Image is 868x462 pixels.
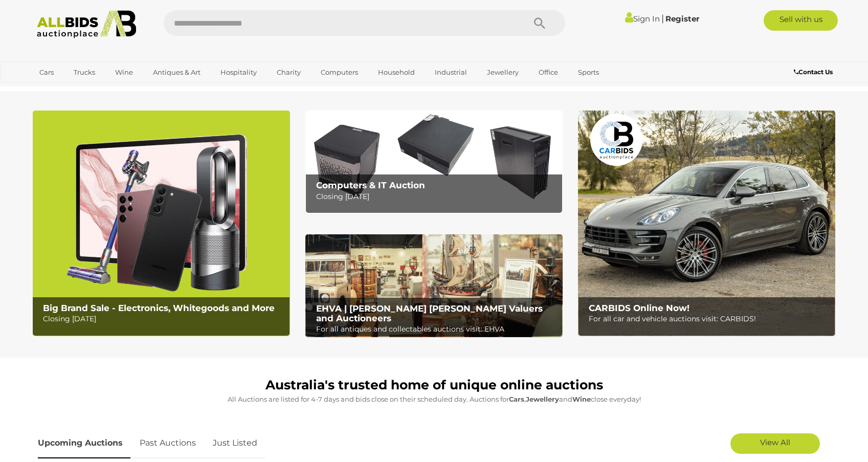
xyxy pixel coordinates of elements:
b: CARBIDS Online Now! [589,303,689,313]
img: CARBIDS Online Now! [578,111,835,336]
a: CARBIDS Online Now! CARBIDS Online Now! For all car and vehicle auctions visit: CARBIDS! [578,111,835,336]
a: Computers [314,64,365,81]
p: All Auctions are listed for 4-7 days and bids close on their scheduled day. Auctions for , and cl... [38,393,831,405]
p: Closing [DATE] [316,190,557,203]
a: Cars [33,64,60,81]
a: Sports [571,64,606,81]
a: Just Listed [205,428,265,458]
a: View All [730,433,820,454]
p: For all antiques and collectables auctions visit: EHVA [316,323,557,336]
img: Big Brand Sale - Electronics, Whitegoods and More [33,111,290,336]
b: Contact Us [794,68,833,76]
h1: Australia's trusted home of unique online auctions [38,378,831,392]
a: Sign In [625,14,660,24]
a: Past Auctions [132,428,204,458]
a: Office [532,64,565,81]
a: Register [665,14,699,24]
a: EHVA | Evans Hastings Valuers and Auctioneers EHVA | [PERSON_NAME] [PERSON_NAME] Valuers and Auct... [305,234,563,338]
button: Search [514,10,565,36]
a: Household [371,64,421,81]
a: Antiques & Art [146,64,207,81]
a: Wine [108,64,140,81]
a: Upcoming Auctions [38,428,130,458]
strong: Jewellery [526,395,559,403]
img: Computers & IT Auction [305,111,563,213]
span: View All [760,437,790,447]
a: Trucks [67,64,102,81]
span: | [661,13,664,24]
a: [GEOGRAPHIC_DATA] [33,81,119,98]
a: Hospitality [214,64,263,81]
a: Sell with us [764,10,838,31]
a: Big Brand Sale - Electronics, Whitegoods and More Big Brand Sale - Electronics, Whitegoods and Mo... [33,111,290,336]
a: Contact Us [794,67,835,78]
img: EHVA | Evans Hastings Valuers and Auctioneers [305,234,563,338]
a: Jewellery [480,64,525,81]
p: Closing [DATE] [43,313,284,325]
a: Industrial [428,64,474,81]
b: Big Brand Sale - Electronics, Whitegoods and More [43,303,275,313]
b: EHVA | [PERSON_NAME] [PERSON_NAME] Valuers and Auctioneers [316,303,543,323]
a: Computers & IT Auction Computers & IT Auction Closing [DATE] [305,111,563,213]
img: Allbids.com.au [31,10,142,38]
b: Computers & IT Auction [316,180,425,190]
strong: Wine [572,395,591,403]
strong: Cars [509,395,524,403]
p: For all car and vehicle auctions visit: CARBIDS! [589,313,830,325]
a: Charity [270,64,307,81]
